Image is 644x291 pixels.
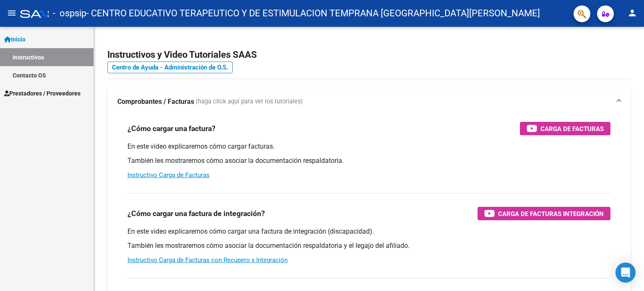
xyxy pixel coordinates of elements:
button: Carga de Facturas Integración [478,207,610,220]
button: Carga de Facturas [520,122,610,135]
span: Inicio [4,35,26,44]
p: En este video explicaremos cómo cargar facturas. [127,142,610,151]
h2: Instructivos y Video Tutoriales SAAS [107,47,631,63]
a: Instructivo Carga de Facturas [127,171,210,179]
span: - ospsip [53,4,86,23]
strong: Comprobantes / Facturas [117,97,194,106]
div: Open Intercom Messenger [615,263,636,283]
p: También les mostraremos cómo asociar la documentación respaldatoria y el legajo del afiliado. [127,241,610,250]
span: Prestadores / Proveedores [4,89,80,98]
mat-icon: person [627,8,637,18]
a: Centro de Ayuda - Administración de O.S. [107,62,233,73]
h3: ¿Cómo cargar una factura de integración? [127,208,265,219]
span: - CENTRO EDUCATIVO TERAPEUTICO Y DE ESTIMULACION TEMPRANA [GEOGRAPHIC_DATA][PERSON_NAME] [86,4,540,23]
span: Carga de Facturas [540,124,604,134]
mat-expansion-panel-header: Comprobantes / Facturas (haga click aquí para ver los tutoriales) [107,88,631,115]
h3: ¿Cómo cargar una factura? [127,123,216,134]
span: (haga click aquí para ver los tutoriales) [196,97,303,106]
p: En este video explicaremos cómo cargar una factura de integración (discapacidad). [127,227,610,236]
a: Instructivo Carga de Facturas con Recupero x Integración [127,256,288,264]
mat-icon: menu [7,8,17,18]
span: Carga de Facturas Integración [498,209,604,219]
p: También les mostraremos cómo asociar la documentación respaldatoria. [127,156,610,165]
